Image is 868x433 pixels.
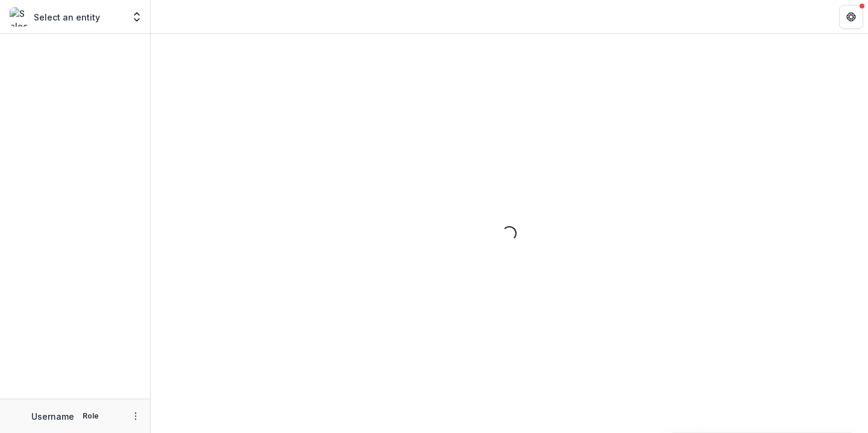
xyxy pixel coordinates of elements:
[128,409,143,423] button: More
[31,410,74,423] p: Username
[34,11,100,24] p: Select an entity
[79,411,102,422] p: Role
[128,5,145,29] button: Open entity switcher
[10,7,29,27] img: Select an entity
[839,5,863,29] button: Get Help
